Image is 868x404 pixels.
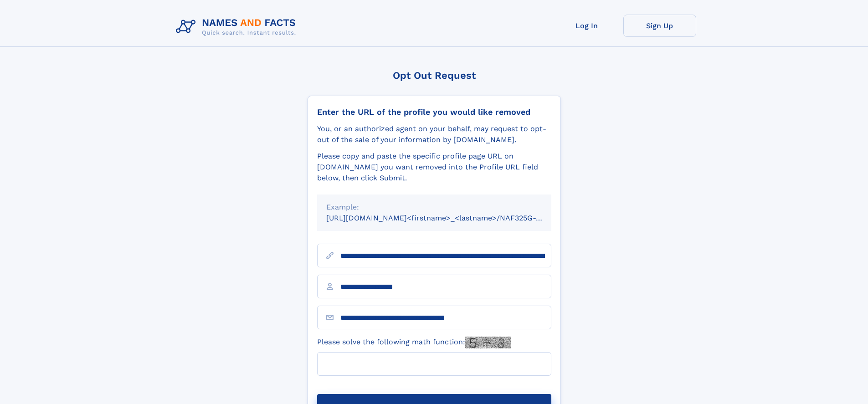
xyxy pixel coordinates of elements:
[623,15,696,37] a: Sign Up
[317,107,551,117] div: Enter the URL of the profile you would like removed
[317,123,551,145] div: You, or an authorized agent on your behalf, may request to opt-out of the sale of your informatio...
[172,15,303,39] img: Logo Names and Facts
[550,15,623,37] a: Log In
[317,151,551,184] div: Please copy and paste the specific profile page URL on [DOMAIN_NAME] you want removed into the Pr...
[308,70,561,81] div: Opt Out Request
[317,337,511,348] label: Please solve the following math function:
[326,202,542,213] div: Example:
[326,214,569,222] small: [URL][DOMAIN_NAME]<firstname>_<lastname>/NAF325G-xxxxxxxx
